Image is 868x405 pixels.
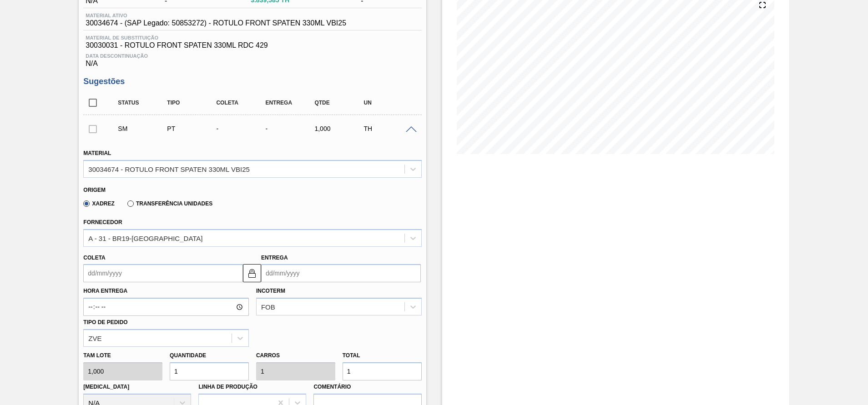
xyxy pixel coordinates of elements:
span: 30034674 - (SAP Legado: 50853272) - ROTULO FRONT SPATEN 330ML VBI25 [86,19,346,27]
div: UN [361,100,416,106]
div: - [263,125,318,132]
div: N/A [83,50,421,68]
label: Fornecedor [83,219,122,225]
div: Status [116,100,170,106]
div: Sugestão Manual [116,125,170,132]
div: Coleta [214,100,268,106]
div: A - 31 - BR19-[GEOGRAPHIC_DATA] [88,234,202,242]
label: [MEDICAL_DATA] [83,384,129,390]
label: Transferência Unidades [127,200,212,207]
label: Quantidade [170,352,206,359]
div: TH [361,125,416,132]
input: dd/mm/yyyy [83,264,243,282]
div: FOB [261,303,275,311]
div: 1,000 [312,125,367,132]
div: Entrega [263,100,318,106]
div: Pedido de Transferência [165,125,219,132]
div: 30034674 - ROTULO FRONT SPATEN 330ML VBI25 [88,165,250,173]
div: Qtde [312,100,367,106]
span: Data Descontinuação [86,53,419,59]
label: Hora Entrega [83,285,249,298]
div: ZVE [88,334,101,342]
label: Incoterm [256,288,285,294]
label: Tipo de pedido [83,319,127,325]
h3: Sugestões [83,77,421,86]
span: 30030031 - ROTULO FRONT SPATEN 330ML RDC 429 [86,41,419,50]
span: Material ativo [86,13,346,18]
div: - [214,125,268,132]
label: Entrega [261,255,288,261]
label: Total [343,352,360,359]
label: Carros [256,352,280,359]
label: Tam lote [83,349,162,362]
label: Xadrez [83,200,115,207]
label: Coleta [83,255,105,261]
span: Material de Substituição [86,35,419,40]
label: Material [83,150,111,156]
div: Tipo [165,100,219,106]
img: locked [247,268,257,279]
button: locked [243,264,261,282]
label: Linha de Produção [198,384,257,390]
label: Origem [83,187,106,193]
input: dd/mm/yyyy [261,264,421,282]
label: Comentário [313,380,421,394]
